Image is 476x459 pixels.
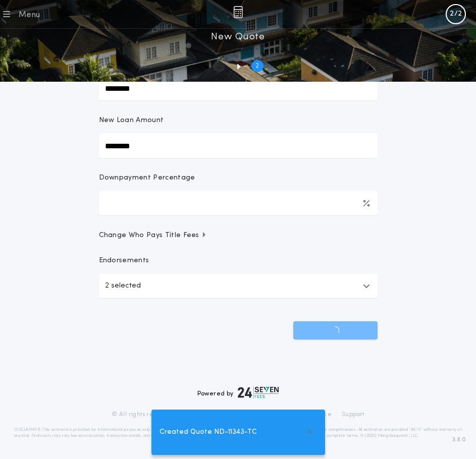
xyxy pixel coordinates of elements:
img: logo [238,386,279,398]
img: img [233,6,243,18]
div: Powered by [197,386,279,398]
p: Downpayment Percentage [99,173,195,183]
span: Created Quote ND-11343-TC [160,427,257,438]
input: New Loan Amount [99,134,378,158]
button: 2 selected [99,274,378,298]
input: Downpayment Percentage [99,191,378,215]
p: Endorsements [99,256,378,266]
h2: 2 [255,62,259,70]
span: Change Who Pays Title Fees [99,231,207,241]
p: New Loan Amount [99,116,164,126]
div: Menu [18,9,40,21]
h1: New Quote [211,29,265,45]
button: Change Who Pays Title Fees [99,231,378,241]
p: 2 selected [105,280,141,292]
input: Sale Price [99,76,378,100]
